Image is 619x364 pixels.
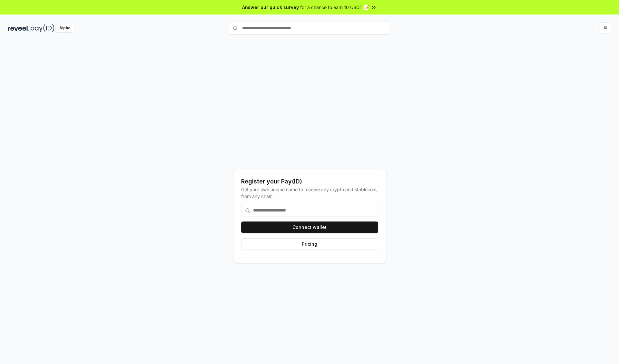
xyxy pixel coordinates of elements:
div: Get your own unique name to receive any crypto and stablecoin, from any chain [241,186,378,200]
div: Register your Pay(ID) [241,177,378,186]
img: pay_id [31,24,54,32]
img: reveel_dark [8,24,29,32]
button: Connect wallet [241,221,378,233]
span: for a chance to earn 10 USDT 📝 [300,4,369,11]
button: Pricing [241,238,378,250]
span: Answer our quick survey [242,4,299,11]
div: Alpha [56,24,74,32]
